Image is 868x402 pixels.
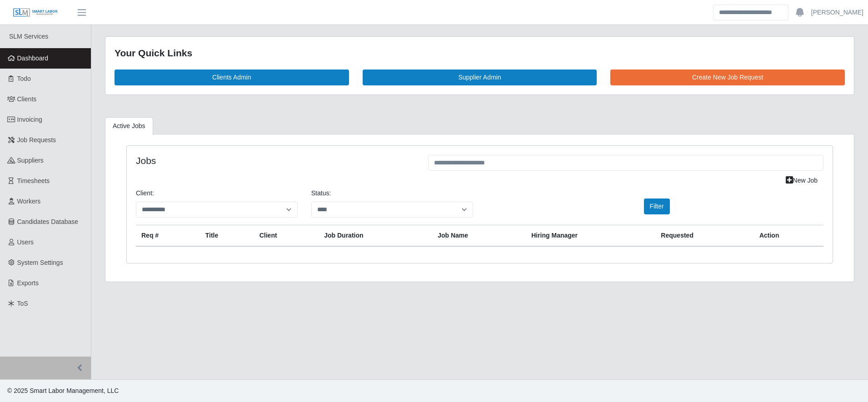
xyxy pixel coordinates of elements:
span: Workers [17,198,41,205]
img: SLM Logo [13,8,58,18]
span: Timesheets [17,177,50,184]
span: Candidates Database [17,218,79,225]
a: Clients Admin [115,69,349,85]
span: Suppliers [17,157,44,164]
th: Job Name [432,225,526,246]
span: Users [17,238,34,246]
th: Action [754,225,823,246]
button: Filter [644,199,670,214]
th: Hiring Manager [526,225,655,246]
span: ToS [17,300,28,307]
label: Client: [136,189,154,198]
span: Dashboard [17,55,49,62]
span: System Settings [17,259,63,266]
span: SLM Services [9,33,48,40]
a: Create New Job Request [610,69,845,85]
span: © 2025 Smart Labor Management, LLC [7,387,119,394]
th: Req # [136,225,200,246]
span: Invoicing [17,116,42,123]
label: Status: [311,189,331,198]
span: Clients [17,95,37,103]
th: Job Duration [319,225,432,246]
h4: Jobs [136,155,414,166]
span: Job Requests [17,136,56,144]
th: Title [200,225,254,246]
input: Search [713,5,788,20]
th: Client [254,225,319,246]
th: Requested [655,225,754,246]
a: New Job [780,173,823,189]
a: [PERSON_NAME] [811,8,863,17]
span: Exports [17,279,39,287]
div: Your Quick Links [115,46,845,60]
span: Todo [17,75,31,82]
a: Supplier Admin [363,69,597,85]
a: Active Jobs [105,117,153,135]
